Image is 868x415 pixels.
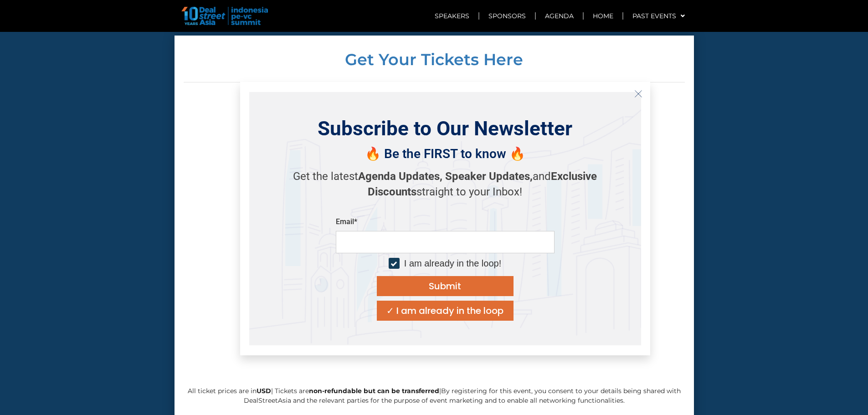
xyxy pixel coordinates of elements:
p: All ticket prices are in | Tickets are | [184,386,685,405]
a: Home [584,5,622,26]
a: Sponsors [479,5,535,26]
a: Speakers [426,5,478,26]
span: By registering for this event, you consent to your details being shared with DealStreetAsia and t... [244,387,681,405]
h4: Get Your Tickets Here [184,51,685,67]
a: Agenda [536,5,583,26]
a: Past Events [623,5,694,26]
b: USD [257,387,271,395]
b: non-refundable but can be transferred [309,387,439,395]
